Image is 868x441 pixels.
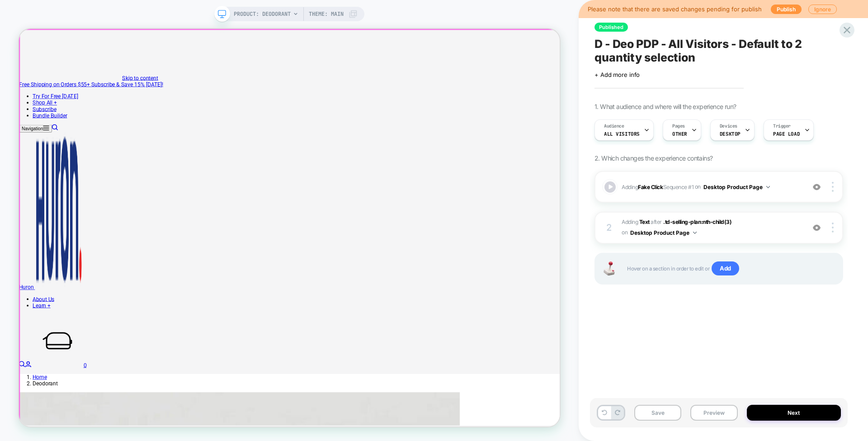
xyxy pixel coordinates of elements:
[663,218,731,225] span: .td-selling-plan:nth-child(3)
[808,5,837,14] button: Ignore
[630,227,697,238] button: Desktop Product Page
[638,183,663,190] b: Fake Click
[703,181,770,193] button: Desktop Product Page
[594,71,640,78] span: + Add more info
[693,232,697,234] img: down arrow
[622,228,627,237] span: on
[766,186,770,188] img: down arrow
[813,183,821,191] img: crossed eye
[622,181,800,193] span: Adding Sequence # 1
[604,219,613,236] div: 2
[600,261,618,275] img: Joystick
[832,223,834,232] img: close
[690,405,737,421] button: Preview
[771,5,802,14] button: Publish
[309,7,344,21] span: Theme: MAIN
[622,218,650,225] span: Adding
[832,182,834,192] img: close
[594,23,628,32] span: Published
[594,103,736,110] span: 1. What audience and where will the experience run?
[672,123,685,129] span: Pages
[720,131,741,137] span: DESKTOP
[773,131,800,137] span: Page Load
[639,218,650,225] b: Text
[813,224,821,232] img: crossed eye
[651,218,662,225] span: AFTER
[747,405,841,421] button: Next
[720,123,737,129] span: Devices
[594,154,712,162] span: 2. Which changes the experience contains?
[594,37,843,64] span: D - Deo PDP - All Visitors - Default to 2 quantity selection
[712,261,739,276] span: Add
[634,405,681,421] button: Save
[604,123,624,129] span: Audience
[604,131,640,137] span: All Visitors
[672,131,687,137] span: OTHER
[695,182,701,192] span: on
[234,7,291,21] span: PRODUCT: Deodorant
[627,261,833,276] span: Hover on a section in order to edit or
[773,123,791,129] span: Trigger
